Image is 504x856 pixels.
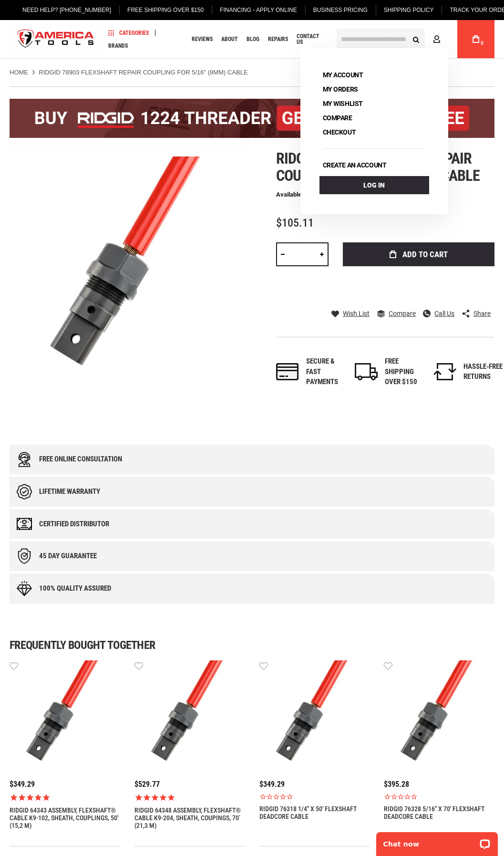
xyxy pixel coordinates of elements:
[434,310,454,317] span: Call Us
[319,111,356,125] a: Compare
[384,780,409,789] span: $395.28
[39,455,122,463] div: Free online consultation
[247,36,259,42] span: Blog
[292,33,329,46] a: Contact Us
[259,805,370,820] a: RIDGID 76318 1/4" X 50' FLEXSHAFT DEADCORE CABLE
[10,21,102,57] img: America Tools
[39,520,109,528] div: Certified Distributor
[10,150,252,393] img: RIDGID 78903 FLEXSHAFT REPAIR COUPLING FOR 5/16" (8MM) CABLE
[104,26,153,39] a: Categories
[276,191,357,198] p: Available on Special Order
[192,36,213,42] span: Reviews
[10,639,494,651] h1: Frequently bought together
[217,33,242,46] a: About
[39,488,100,496] div: Lifetime warranty
[370,826,504,856] iframe: LiveChat chat widget
[319,97,366,110] a: My Wishlist
[39,585,111,593] div: 100% quality assured
[242,33,264,46] a: Blog
[385,356,424,387] div: FREE SHIPPING OVER $150
[402,251,448,259] span: Add to Cart
[264,33,292,46] a: Repairs
[407,30,425,48] button: Search
[343,310,370,317] span: Wish List
[319,83,361,96] a: My Orders
[276,149,479,185] span: Ridgid 78903 flexshaft repair coupling for 5/16" (8mm) cable
[276,363,299,380] img: payments
[331,309,370,318] a: Wish List
[39,552,97,560] div: 45 day Guarantee
[134,806,245,829] a: RIDGID 64348 ASSEMBLY, FLEXSHAFT® CABLE K9-204, SHEATH, COUPINGS, 70’ (21,3 M)
[259,793,370,800] span: Rated 0.0 out of 5 stars 0 reviews
[343,242,494,266] button: Add to Cart
[377,309,416,318] a: Compare
[104,39,132,52] a: Brands
[187,33,217,46] a: Reviews
[259,780,285,789] span: $349.29
[268,36,288,42] span: Repairs
[355,363,378,380] img: shipping
[384,793,494,800] span: Rated 0.0 out of 5 stars 0 reviews
[134,780,160,789] span: $529.77
[319,68,367,82] a: My Account
[481,41,483,46] span: 0
[39,69,247,76] strong: RIDGID 78903 FLEXSHAFT REPAIR COUPLING FOR 5/16" (8MM) CABLE
[319,158,390,172] a: Create an account
[10,793,120,802] span: Rated 5.0 out of 5 stars 3 reviews
[467,20,485,58] a: 0
[463,362,503,382] div: HASSLE-FREE RETURNS
[108,30,149,36] span: Categories
[341,269,496,297] iframe: Secure express checkout frame
[10,99,494,138] img: BOGO: Buy the RIDGID® 1224 Threader (26092), get the 92467 200A Stand FREE!
[306,356,345,387] div: Secure & fast payments
[319,176,429,194] a: Log In
[134,793,245,802] span: Rated 5.0 out of 5 stars 5 reviews
[473,310,491,317] span: Share
[389,310,416,317] span: Compare
[10,780,35,789] span: $349.29
[276,216,314,230] span: $105.11
[10,21,102,57] a: store logo
[423,309,454,318] a: Call Us
[319,125,360,139] a: Checkout
[433,363,456,380] img: returns
[297,33,325,45] span: Contact Us
[108,43,128,49] span: Brands
[384,7,434,13] span: Shipping Policy
[10,68,28,77] a: Home
[384,805,494,820] a: RIDGID 76328 5/16" X 70' FlexShaft DeadCore Cable
[221,36,238,42] span: About
[10,806,120,829] a: RIDGID 64343 ASSEMBLY, FLEXSHAFT® CABLE K9-102, SHEATH, COUPLINGS, 50' (15,2 M)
